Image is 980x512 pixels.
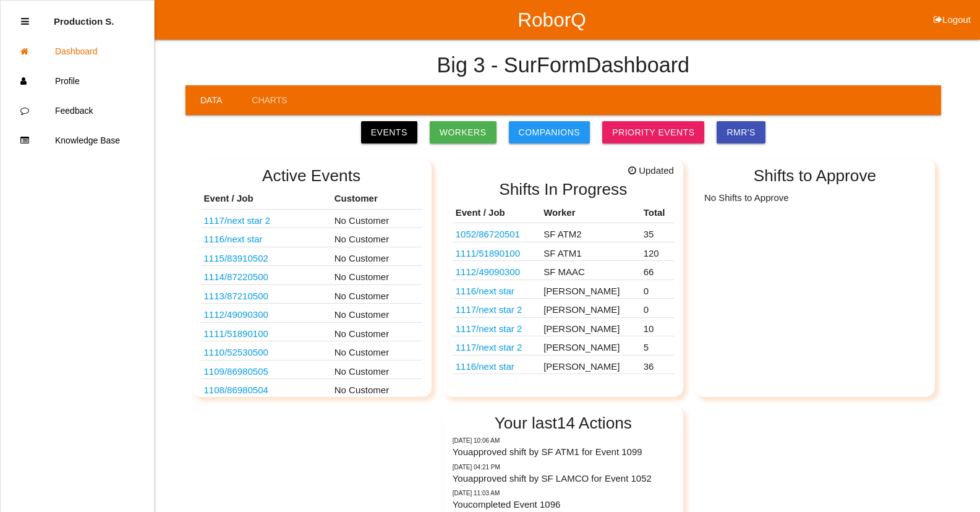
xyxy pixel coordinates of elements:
td: 36 [641,355,674,374]
td: 8.1 PINION GEAR TRAYS [453,261,540,280]
td: D1016648R03 ATK M865 PROJECTILE TRAY [201,247,331,266]
a: RMR's [717,121,765,143]
h4: Big 3 - SurForm Dashboard [437,54,690,77]
a: 1108/86980504 [204,385,268,395]
td: SF ATM1 [540,242,641,261]
th: Event / Job [201,189,331,209]
h2: Shifts to Approve [704,167,926,185]
a: 1114/87220500 [204,271,268,282]
tr: N/A [453,336,674,356]
td: 10 [641,317,674,336]
p: You approved shift by SF LAMCO for Event 1052 [453,472,674,486]
th: Customer [331,189,422,209]
a: 1117/next star 2 [456,323,522,334]
td: 8.1 PINION GEAR TRAYS [201,304,331,323]
th: Event / Job [453,203,540,223]
h2: Shifts In Progress [453,181,674,198]
a: Events [361,121,417,143]
td: No Customer [331,284,422,304]
tr: 8.1 PINION GEAR TRAYS [453,261,674,280]
a: Priority Events [602,121,704,143]
p: Production Shifts [54,7,114,27]
a: 1113/87210500 [204,291,268,301]
a: 1111/51890100 [456,248,520,258]
a: Dashboard [1,36,154,66]
a: 1116/next star [456,286,514,296]
td: SF ATM2 [540,223,641,242]
p: 07/23/2025 11:03 AM [453,489,674,498]
span: Updated [628,164,674,178]
a: 1112/49090300 [456,267,520,277]
a: Charts [237,85,302,115]
td: 66 [641,261,674,280]
td: D1024903R1 - TMMTX ECI - CANISTER ASSY COAL [201,360,331,379]
tr: 8.8/9.5 PINION GEAR TRAYS [453,242,674,261]
tr: N/A [453,355,674,374]
td: [PERSON_NAME] [540,317,641,336]
a: Knowledge Base [1,126,154,155]
h2: Active Events [201,167,422,185]
tr: N/A [453,279,674,299]
td: No Customer [331,209,422,228]
td: [PERSON_NAME] [540,299,641,318]
a: 1052/86720501 [456,229,520,239]
td: 8.8/9.5 PINION GEAR TRAYS [453,242,540,261]
th: Worker [540,203,641,223]
tr: N/A [453,299,674,318]
td: 5 [641,336,674,356]
td: No Customer [331,322,422,341]
td: N/A [453,317,540,336]
td: No Customer [331,266,422,285]
td: Part No. N/A [201,209,331,228]
p: You completed Event 1096 [453,498,674,512]
td: SF MAAC [540,261,641,280]
a: 1117/next star 2 [456,304,522,315]
td: N/A [453,299,540,318]
td: No Customer [331,247,422,266]
td: STELLANTIS TORQUE COVERTER [453,223,540,242]
a: 1112/49090300 [204,309,268,320]
a: Companions [509,121,590,143]
tr: N/A [453,317,674,336]
a: Data [185,85,237,115]
td: [PERSON_NAME] [540,336,641,356]
td: No Customer [331,341,422,361]
a: 1117/next star 2 [456,342,522,352]
p: 07/24/2025 04:21 PM [453,463,674,472]
td: 0 [641,299,674,318]
div: Close [21,7,29,36]
a: 1109/86980505 [204,366,268,377]
a: 1116/next star [456,361,514,372]
td: 35 [641,223,674,242]
a: 1117/next star 2 [204,215,271,226]
p: 08/07/2025 10:06 AM [453,436,674,445]
a: 1110/52530500 [204,347,268,357]
td: 0 [641,279,674,299]
td: Part No. N/A [201,228,331,247]
tr: STELLANTIS TORQUE COVERTER [453,223,674,242]
td: No Customer [331,379,422,398]
a: Profile [1,66,154,96]
a: 1116/next star [204,234,263,244]
td: D1024903R1 - TMMTX ECI - CANISTER ASSY COAL [201,379,331,398]
td: N/A [453,279,540,299]
td: TA349 VF TRAYS [201,284,331,304]
td: HEMI COVER TIMING CHAIN VAC TRAY 0CD86761 [201,341,331,361]
td: N/A [453,336,540,356]
td: [PERSON_NAME] [540,279,641,299]
p: No Shifts to Approve [704,189,926,205]
td: No Customer [331,360,422,379]
a: 1111/51890100 [204,328,268,339]
a: Feedback [1,96,154,126]
th: Total [641,203,674,223]
td: 120 [641,242,674,261]
a: 1115/83910502 [204,253,268,263]
td: TA350 VF TRAYS [201,266,331,285]
h2: Your last 14 Actions [453,414,674,432]
td: N/A [453,355,540,374]
p: You approved shift by SF ATM1 for Event 1099 [453,445,674,459]
td: 8.8/9.5 PINION GEAR TRAYS [201,322,331,341]
td: No Customer [331,304,422,323]
td: [PERSON_NAME] [540,355,641,374]
a: Workers [430,121,496,143]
